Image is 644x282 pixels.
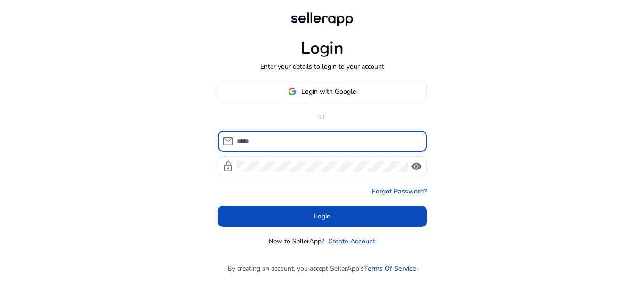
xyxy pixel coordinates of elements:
[260,62,384,72] p: Enter your details to login to your account
[301,87,356,97] span: Login with Google
[218,112,427,121] p: or
[218,206,427,227] button: Login
[269,236,324,246] p: New to SellerApp?
[364,264,416,274] a: Terms Of Service
[411,161,422,172] span: visibility
[288,87,297,96] img: google-logo.svg
[314,211,330,221] span: Login
[218,81,427,102] button: Login with Google
[223,161,234,172] span: lock
[372,186,427,196] a: Forgot Password?
[223,136,234,147] span: mail
[328,236,375,246] a: Create Account
[301,38,344,58] h1: Login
